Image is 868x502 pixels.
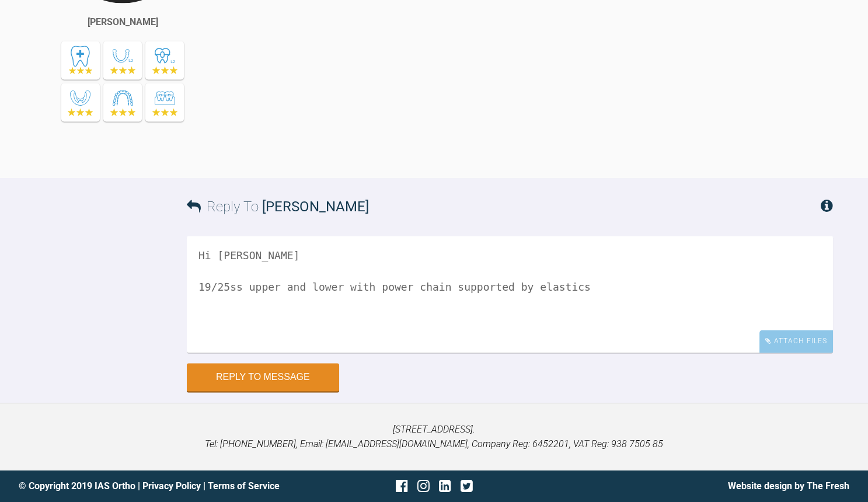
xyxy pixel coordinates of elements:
[187,196,369,218] h3: Reply To
[19,479,295,494] div: © Copyright 2019 IAS Ortho | |
[759,330,833,353] div: Attach Files
[208,480,280,491] a: Terms of Service
[142,480,201,491] a: Privacy Policy
[88,15,158,30] div: [PERSON_NAME]
[19,422,849,452] p: [STREET_ADDRESS]. Tel: [PHONE_NUMBER], Email: [EMAIL_ADDRESS][DOMAIN_NAME], Company Reg: 6452201,...
[187,363,339,391] button: Reply to Message
[262,198,369,215] span: [PERSON_NAME]
[187,236,833,353] textarea: Hi [PERSON_NAME] 19/25ss upper and lower with power chain supported by elastics
[728,480,849,491] a: Website design by The Fresh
